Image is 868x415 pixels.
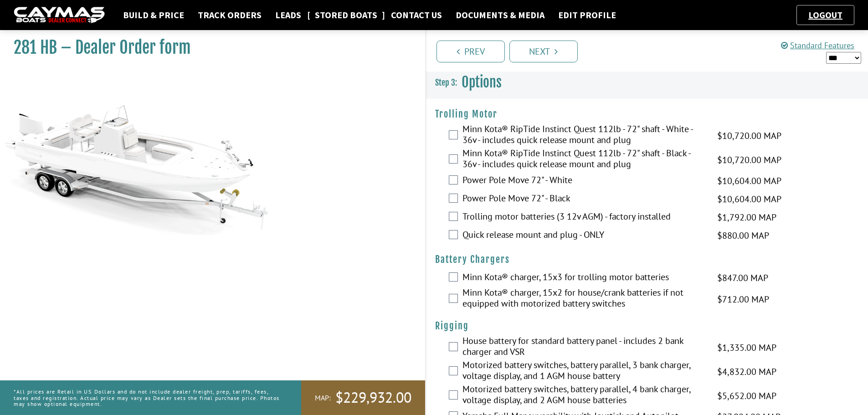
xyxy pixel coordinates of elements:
a: Prev [437,41,505,62]
span: $712.00 MAP [717,292,769,306]
span: $10,604.00 MAP [717,192,781,206]
img: caymas-dealer-connect-2ed40d3bc7270c1d8d7ffb4b79bf05adc795679939227970def78ec6f6c03838.gif [14,7,105,24]
label: House battery for standard battery panel - includes 2 bank charger and VSR [462,335,706,359]
label: Minn Kota® RipTide Instinct Quest 112lb - 72" shaft - Black - 36v - includes quick release mount ... [462,148,706,172]
label: Trolling motor batteries (3 12v AGM) - factory installed [462,211,706,224]
span: $5,652.00 MAP [717,389,776,403]
a: Track Orders [193,9,266,21]
label: Motorized battery switches, battery parallel, 3 bank charger, voltage display, and 1 AGM house ba... [462,359,706,384]
a: Build & Price [118,9,189,21]
span: $4,832.00 MAP [717,365,776,379]
span: MAP: [315,393,331,403]
label: Power Pole Move 72" - White [462,174,706,188]
label: Motorized battery switches, battery parallel, 4 bank charger, voltage display, and 2 AGM house ba... [462,384,706,408]
p: *All prices are Retail in US Dollars and do not include dealer freight, prep, tariffs, fees, taxe... [14,384,281,411]
span: $847.00 MAP [717,271,768,285]
a: Logout [804,9,847,20]
label: Minn Kota® charger, 15x3 for trolling motor batteries [462,272,706,285]
label: Quick release mount and plug - ONLY [462,229,706,242]
h4: Trolling Motor [435,108,859,120]
span: $880.00 MAP [717,229,769,242]
span: $1,335.00 MAP [717,341,776,354]
span: $1,792.00 MAP [717,210,776,224]
a: Edit Profile [554,9,621,21]
label: Power Pole Move 72" - Black [462,193,706,206]
a: Leads [271,9,306,21]
a: Contact Us [386,9,447,21]
span: $10,720.00 MAP [717,153,781,167]
span: $229,932.00 [335,388,411,407]
a: MAP:$229,932.00 [301,380,425,415]
span: $10,720.00 MAP [717,129,781,143]
a: Stored Boats [310,9,382,21]
label: Minn Kota® RipTide Instinct Quest 112lb - 72" shaft - White - 36v - includes quick release mount ... [462,123,706,148]
h4: Battery Chargers [435,254,859,265]
a: Documents & Media [451,9,549,21]
span: $10,604.00 MAP [717,174,781,188]
a: Next [509,41,578,62]
label: Minn Kota® charger, 15x2 for house/crank batteries if not equipped with motorized battery switches [462,287,706,311]
h4: Rigging [435,320,859,332]
a: Standard Features [781,40,854,51]
h1: 281 HB – Dealer Order form [14,37,402,58]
